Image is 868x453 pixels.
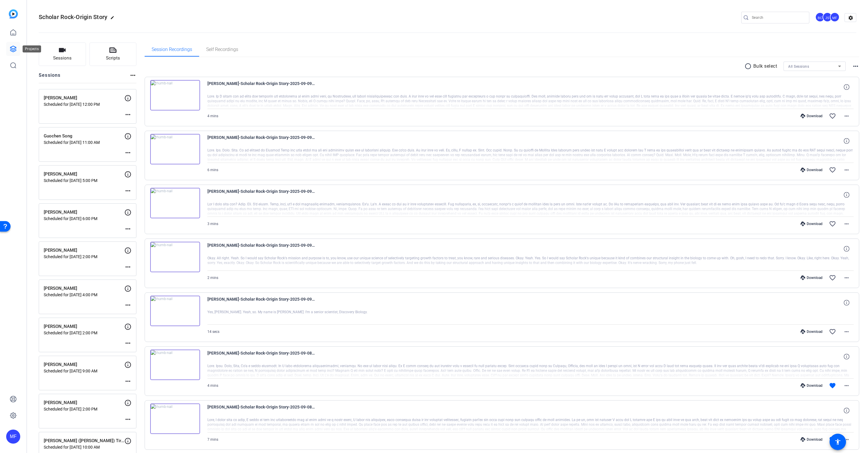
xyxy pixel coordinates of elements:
[150,242,200,272] img: thumb-nail
[44,437,124,444] p: [PERSON_NAME] ([PERSON_NAME]) Tirucherai
[207,437,218,442] span: 7 mins
[798,168,825,172] div: Download
[753,63,777,70] p: Bulk select
[843,220,850,227] mat-icon: more_horiz
[207,134,316,148] span: [PERSON_NAME]-Scholar Rock-Origin Story-2025-09-09-10-10-49-647-0
[124,111,131,118] mat-icon: more_horiz
[823,12,833,23] ngx-avatar: Judy Spier
[23,45,41,52] div: Projects
[39,72,61,83] h2: Sessions
[829,382,836,389] mat-icon: favorite
[44,95,124,101] p: [PERSON_NAME]
[829,166,836,173] mat-icon: favorite_border
[44,140,124,145] p: Scheduled for [DATE] 11:00 AM
[207,276,218,280] span: 2 mins
[798,114,825,118] div: Download
[815,12,825,22] div: BC
[106,55,120,62] span: Scripts
[829,113,836,120] mat-icon: favorite_border
[124,187,131,194] mat-icon: more_horiz
[798,329,825,334] div: Download
[150,80,200,110] img: thumb-nail
[44,247,124,254] p: [PERSON_NAME]
[843,274,850,281] mat-icon: more_horiz
[852,63,859,70] mat-icon: more_horiz
[752,14,805,21] input: Search
[44,133,124,139] p: Guochen Song
[124,225,131,232] mat-icon: more_horiz
[124,149,131,156] mat-icon: more_horiz
[44,171,124,178] p: [PERSON_NAME]
[44,361,124,368] p: [PERSON_NAME]
[124,263,131,270] mat-icon: more_horiz
[207,188,316,202] span: [PERSON_NAME]-Scholar Rock-Origin Story-2025-09-09-10-07-53-340-0
[150,134,200,164] img: thumb-nail
[834,438,841,445] mat-icon: accessibility
[44,102,124,107] p: Scheduled for [DATE] 12:00 PM
[207,80,316,94] span: [PERSON_NAME]-Scholar Rock-Origin Story-2025-09-09-10-16-34-732-0
[44,209,124,216] p: [PERSON_NAME]
[206,47,238,52] span: Self Recordings
[124,340,131,347] mat-icon: more_horiz
[207,114,218,118] span: 4 mins
[44,254,124,259] p: Scheduled for [DATE] 2:00 PM
[829,436,836,443] mat-icon: favorite
[207,242,316,256] span: [PERSON_NAME]-Scholar Rock-Origin Story-2025-09-09-10-04-54-821-0
[207,222,218,226] span: 3 mins
[44,292,124,297] p: Scheduled for [DATE] 4:00 PM
[830,12,840,22] div: MF
[207,330,219,334] span: 14 secs
[124,378,131,385] mat-icon: more_horiz
[745,63,753,70] mat-icon: radio_button_unchecked
[207,350,316,364] span: [PERSON_NAME]-Scholar Rock-Origin Story-2025-09-08-15-36-41-140-0
[44,407,124,411] p: Scheduled for [DATE] 2:00 PM
[798,275,825,280] div: Download
[44,323,124,330] p: [PERSON_NAME]
[39,13,107,21] span: Scholar Rock-Origin Story
[798,383,825,388] div: Download
[829,274,836,281] mat-icon: favorite_border
[207,403,316,418] span: [PERSON_NAME]-Scholar Rock-Origin Story-2025-09-08-15-28-42-671-0
[124,302,131,309] mat-icon: more_horiz
[207,296,316,310] span: [PERSON_NAME]-Scholar Rock-Origin Story-2025-09-09-10-04-02-075-0
[843,436,850,443] mat-icon: more_horiz
[110,16,117,23] mat-icon: edit
[124,416,131,423] mat-icon: more_horiz
[129,72,136,79] mat-icon: more_horiz
[788,64,809,69] span: All Sessions
[44,445,124,449] p: Scheduled for [DATE] 10:00 AM
[6,430,20,444] div: MF
[150,403,200,434] img: thumb-nail
[150,296,200,326] img: thumb-nail
[207,384,218,388] span: 4 mins
[823,12,832,22] div: JS
[89,42,137,66] button: Scripts
[150,188,200,218] img: thumb-nail
[798,222,825,226] div: Download
[843,382,850,389] mat-icon: more_horiz
[150,350,200,380] img: thumb-nail
[830,12,840,23] ngx-avatar: Mandy Fernandez
[39,42,86,66] button: Sessions
[829,328,836,335] mat-icon: favorite_border
[829,220,836,227] mat-icon: favorite_border
[44,369,124,373] p: Scheduled for [DATE] 9:00 AM
[53,55,72,62] span: Sessions
[207,168,218,172] span: 6 mins
[815,12,825,23] ngx-avatar: Brian Curp
[44,331,124,335] p: Scheduled for [DATE] 2:00 PM
[9,9,18,18] img: blue-gradient.svg
[845,13,857,22] mat-icon: settings
[843,166,850,173] mat-icon: more_horiz
[44,285,124,292] p: [PERSON_NAME]
[798,437,825,442] div: Download
[44,216,124,221] p: Scheduled for [DATE] 6:00 PM
[44,178,124,183] p: Scheduled for [DATE] 5:00 PM
[843,113,850,120] mat-icon: more_horiz
[843,328,850,335] mat-icon: more_horiz
[44,399,124,406] p: [PERSON_NAME]
[152,47,192,52] span: Session Recordings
